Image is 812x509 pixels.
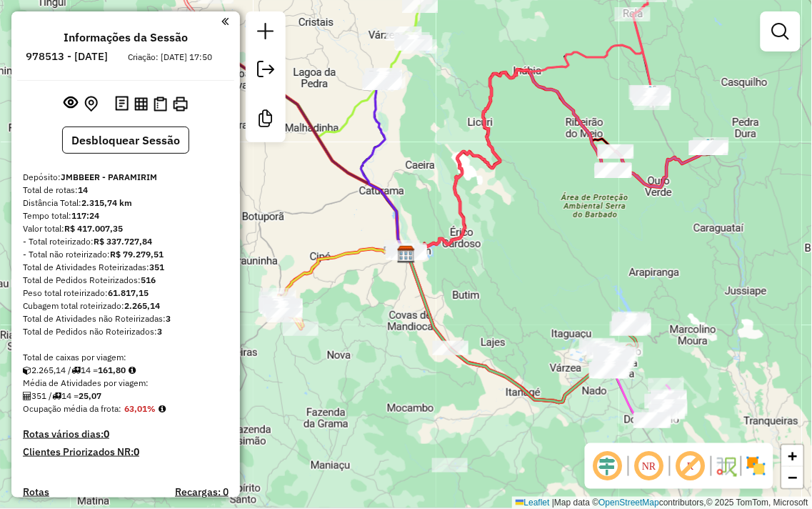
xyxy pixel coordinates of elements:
[432,458,468,473] div: Atividade não roteirizada - RESTAURANTE CONVENIE
[23,171,229,184] div: Depósito:
[81,93,101,115] button: Centralizar mapa no depósito ou ponto de apoio
[598,354,633,368] div: Atividade não roteirizada - MM DISTRIBUIDORA
[516,498,550,508] a: Leaflet
[134,445,139,458] strong: 0
[788,468,798,486] span: −
[23,377,229,390] div: Média de Atividades por viagem:
[251,55,280,87] a: Exportar sessão
[397,245,416,264] img: JMBBEER - PARAMIRIM
[62,127,189,154] button: Desbloquear Sessão
[79,390,101,401] strong: 25,07
[124,403,156,414] strong: 63,01%
[632,449,666,483] span: Ocultar NR
[112,93,131,115] button: Logs desbloquear sessão
[23,274,229,287] div: Total de Pedidos Roteirizados:
[23,261,229,274] div: Total de Atividades Roteirizadas:
[552,498,554,508] span: |
[766,17,795,46] a: Exibir filtros
[23,392,31,400] i: Total de Atividades
[71,366,81,375] i: Total de rotas
[23,287,229,300] div: Peso total roteirizado:
[170,94,191,114] button: Imprimir Rotas
[788,447,798,465] span: +
[673,449,708,483] span: Exibir rótulo
[23,197,229,209] div: Distância Total:
[159,405,166,413] em: Média calculada utilizando a maior ocupação (%Peso ou %Cubagem) de cada rota da sessão. Rotas cro...
[23,222,229,235] div: Valor total:
[94,236,152,247] strong: R$ 337.727,84
[782,445,803,467] a: Zoom in
[23,248,229,261] div: - Total não roteirizado:
[641,85,660,104] img: PIATÃ
[23,300,229,312] div: Cubagem total roteirizado:
[23,184,229,197] div: Total de rotas:
[149,262,164,272] strong: 351
[23,351,229,364] div: Total de caixas por viagem:
[129,366,136,375] i: Meta Caixas/viagem: 1,00 Diferença: 160,80
[23,364,229,377] div: 2.265,14 / 14 =
[98,365,126,375] strong: 161,80
[782,467,803,488] a: Zoom out
[104,428,109,440] strong: 0
[23,428,229,440] h4: Rotas vários dias:
[23,366,31,375] i: Cubagem total roteirizado
[166,313,171,324] strong: 3
[699,138,718,157] img: Abaíra
[175,486,229,498] h4: Recargas: 0
[64,223,123,234] strong: R$ 417.007,35
[141,275,156,285] strong: 516
[23,390,229,402] div: 351 / 14 =
[26,50,109,63] h6: 978513 - [DATE]
[157,326,162,337] strong: 3
[123,51,219,64] div: Criação: [DATE] 17:50
[108,287,149,298] strong: 61.817,15
[81,197,132,208] strong: 2.315,74 km
[745,455,768,478] img: Exibir/Ocultar setores
[64,31,188,44] h4: Informações da Sessão
[78,184,88,195] strong: 14
[23,235,229,248] div: - Total roteirizado:
[251,17,280,49] a: Nova sessão e pesquisa
[251,104,280,137] a: Criar modelo
[221,13,229,29] a: Clique aqui para minimizar o painel
[23,209,229,222] div: Tempo total:
[599,498,660,508] a: OpenStreetMap
[124,300,160,311] strong: 2.265,14
[715,455,738,478] img: Fluxo de ruas
[71,210,99,221] strong: 117:24
[591,449,625,483] span: Ocultar deslocamento
[512,497,812,509] div: Map data © contributors,© 2025 TomTom, Microsoft
[23,486,49,498] a: Rotas
[61,172,157,182] strong: JMBBEER - PARAMIRIM
[61,92,81,115] button: Exibir sessão original
[131,94,151,113] button: Visualizar relatório de Roteirização
[110,249,164,260] strong: R$ 79.279,51
[23,446,229,458] h4: Clientes Priorizados NR:
[23,312,229,325] div: Total de Atividades não Roteirizadas:
[23,403,121,414] span: Ocupação média da frota:
[52,392,61,400] i: Total de rotas
[23,325,229,338] div: Total de Pedidos não Roteirizados:
[151,94,170,114] button: Visualizar Romaneio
